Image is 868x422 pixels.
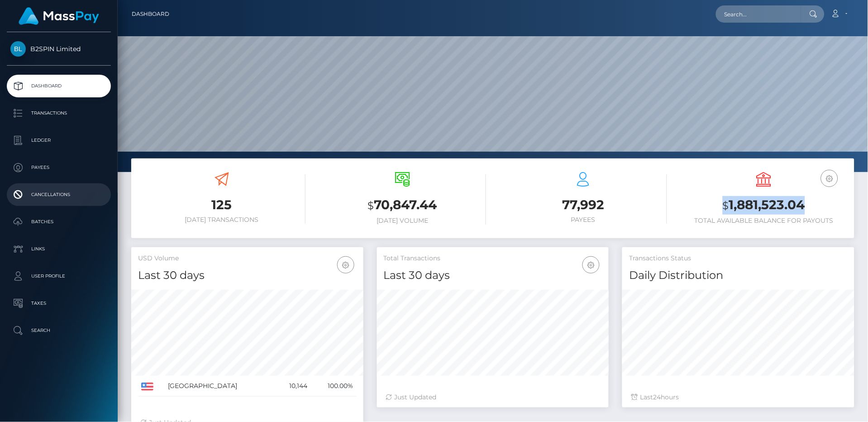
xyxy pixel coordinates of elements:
h6: Payees [500,216,667,224]
h6: [DATE] Volume [319,217,486,225]
p: Payees [10,161,107,174]
h3: 1,881,523.04 [681,196,848,215]
span: B2SPIN Limited [7,45,111,53]
img: B2SPIN Limited [10,41,26,57]
a: Links [7,238,111,260]
div: Just Updated [386,393,600,402]
input: Search... [716,5,801,23]
p: Transactions [10,106,107,120]
a: Cancellations [7,183,111,206]
a: Taxes [7,292,111,315]
h5: Total Transactions [384,254,602,263]
h5: USD Volume [138,254,357,263]
h4: Last 30 days [384,268,602,283]
small: $ [368,199,374,212]
h3: 125 [138,196,305,214]
div: Last hours [631,393,845,402]
h4: Last 30 days [138,268,357,283]
p: Ledger [10,134,107,147]
h3: 70,847.44 [319,196,486,215]
a: Search [7,319,111,342]
p: User Profile [10,269,107,283]
p: Cancellations [10,188,107,201]
a: Dashboard [7,75,111,97]
img: US.png [141,383,153,391]
p: Dashboard [10,79,107,93]
a: Dashboard [132,5,169,24]
h6: Total Available Balance for Payouts [681,217,848,225]
a: User Profile [7,265,111,288]
a: Ledger [7,129,111,152]
a: Payees [7,156,111,179]
p: Search [10,324,107,337]
img: MassPay Logo [19,7,99,25]
p: Taxes [10,297,107,310]
td: 10,144 [275,376,310,397]
td: 100.00% [310,376,357,397]
a: Transactions [7,102,111,125]
span: 24 [653,393,661,401]
p: Batches [10,215,107,229]
h4: Daily Distribution [629,268,848,283]
p: Links [10,242,107,256]
a: Batches [7,211,111,233]
small: $ [723,199,729,212]
td: [GEOGRAPHIC_DATA] [165,376,275,397]
h5: Transactions Status [629,254,848,263]
h6: [DATE] Transactions [138,216,305,224]
h3: 77,992 [500,196,667,214]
